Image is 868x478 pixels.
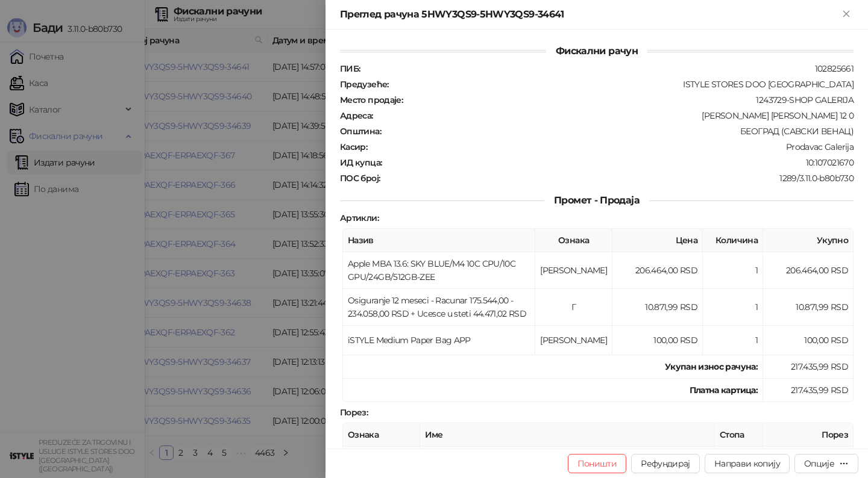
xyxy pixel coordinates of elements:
[390,79,855,90] div: ISTYLE STORES DOO [GEOGRAPHIC_DATA]
[535,229,612,252] th: Ознака
[763,326,854,355] td: 100,00 RSD
[763,252,854,289] td: 206.464,00 RSD
[343,289,535,326] td: Osiguranje 12 meseci - Racunar 175.544,00 - 234.058,00 RSD + Ucesce u steti 44.471,02 RSD
[804,458,834,469] div: Опције
[343,326,535,355] td: iSTYLE Medium Paper Bag APP
[420,423,715,447] th: Име
[340,141,367,152] strong: Касир :
[715,447,763,476] td: 20,00%
[612,289,703,326] td: 10.871,99 RSD
[703,229,763,252] th: Количина
[368,141,855,152] div: Prodavac Galerija
[546,45,647,57] span: Фискални рачун
[343,447,420,476] td: [PERSON_NAME]
[763,379,854,402] td: 217.435,99 RSD
[794,454,858,473] button: Опције
[340,110,373,121] strong: Адреса :
[544,194,649,206] span: Промет - Продаја
[535,289,612,326] td: Г
[374,110,855,121] div: [PERSON_NAME] [PERSON_NAME] 12 0
[382,126,855,137] div: БЕОГРАД (САВСКИ ВЕНАЦ)
[340,407,368,418] strong: Порез :
[703,326,763,355] td: 1
[703,252,763,289] td: 1
[340,126,381,137] strong: Општина :
[568,454,627,473] button: Поништи
[340,213,379,223] strong: Артикли :
[631,454,700,473] button: Рефундирај
[715,423,763,447] th: Стопа
[404,95,855,105] div: 1243729-SHOP GALERIJA
[340,173,380,184] strong: ПОС број :
[705,454,790,473] button: Направи копију
[340,79,389,90] strong: Предузеће :
[381,173,855,184] div: 1289/3.11.0-b80b730
[420,447,715,476] td: О-ПДВ
[763,355,854,379] td: 217.435,99 RSD
[343,423,420,447] th: Ознака
[340,95,403,105] strong: Место продаје :
[763,447,854,476] td: 34.427,33 RSD
[340,157,382,168] strong: ИД купца :
[703,289,763,326] td: 1
[612,229,703,252] th: Цена
[361,63,855,74] div: 102825661
[665,361,758,372] strong: Укупан износ рачуна :
[612,252,703,289] td: 206.464,00 RSD
[763,423,854,447] th: Порез
[343,229,535,252] th: Назив
[714,458,780,469] span: Направи копију
[340,7,839,22] div: Преглед рачуна 5HWY3QS9-5HWY3QS9-34641
[383,157,855,168] div: 10:107021670
[535,326,612,355] td: [PERSON_NAME]
[839,7,854,22] button: Close
[343,252,535,289] td: Apple MBA 13.6: SKY BLUE/M4 10C CPU/10C GPU/24GB/512GB-ZEE
[340,63,360,74] strong: ПИБ :
[763,289,854,326] td: 10.871,99 RSD
[690,385,758,396] strong: Платна картица :
[612,326,703,355] td: 100,00 RSD
[535,252,612,289] td: [PERSON_NAME]
[763,229,854,252] th: Укупно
